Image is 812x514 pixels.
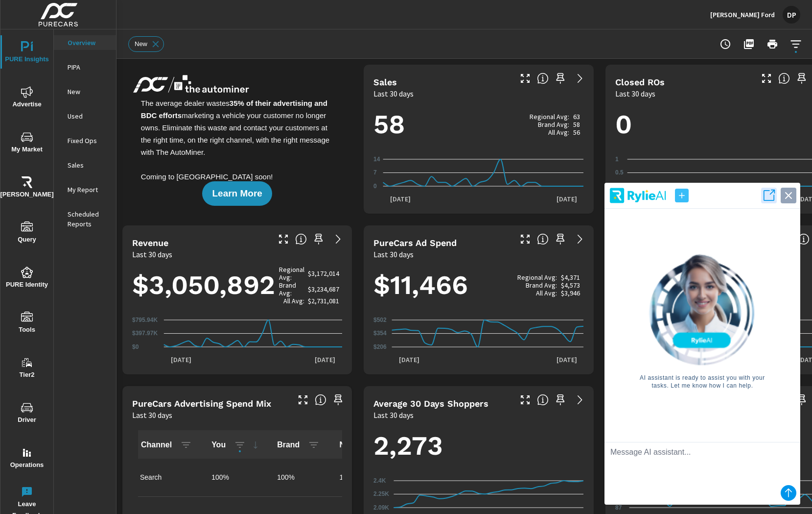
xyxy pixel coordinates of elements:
[798,233,810,245] span: Average cost of advertising per each vehicle sold at the dealer over the selected date range. The...
[308,269,339,277] p: $3,172,014
[68,209,108,229] p: Scheduled Reports
[794,392,810,408] span: Save this to your personalized report
[132,266,343,305] h1: $3,050,892
[763,34,782,54] button: Print Report
[308,285,339,293] p: $3,234,687
[573,121,580,128] p: 58
[202,181,272,206] button: Learn More
[383,194,418,204] p: [DATE]
[373,504,389,511] text: 2.09K
[54,84,116,99] div: New
[373,477,386,484] text: 2.4K
[339,439,394,451] span: National
[573,113,580,121] p: 63
[553,392,568,408] span: Save this to your personalized report
[373,108,583,141] h1: 58
[548,128,569,136] p: All Avg:
[710,10,775,19] p: [PERSON_NAME] Ford
[530,113,569,121] p: Regional Avg:
[392,355,426,365] p: [DATE]
[537,233,549,245] span: Total cost of media for all PureCars channels for the selected dealership group over the selected...
[315,394,326,406] span: This table looks at how you compare to the amount of budget you spend per channel as opposed to y...
[54,158,116,172] div: Sales
[276,231,291,247] button: Make Fullscreen
[3,176,50,200] span: [PERSON_NAME]
[3,131,50,155] span: My Market
[132,409,172,421] p: Last 30 days
[308,297,339,305] p: $2,731,081
[54,60,116,74] div: PIPA
[54,35,116,50] div: Overview
[572,71,588,86] a: See more details in report
[550,355,584,365] p: [DATE]
[517,392,533,408] button: Make Fullscreen
[373,269,583,302] h1: $11,466
[786,34,806,54] button: Apply Filters
[783,6,800,24] div: DP
[794,71,810,86] span: Save this to your personalized report
[311,231,326,247] span: Save this to your personalized report
[308,355,342,365] p: [DATE]
[164,355,198,365] p: [DATE]
[132,317,158,323] text: $795.94K
[132,248,172,260] p: Last 30 days
[615,77,665,87] h5: Closed ROs
[3,86,50,110] span: Advertise
[517,273,557,281] p: Regional Avg:
[561,273,580,281] p: $4,371
[130,73,252,97] img: PureCars TruPayments Logo
[538,121,569,128] p: Brand Avg:
[3,357,50,381] span: Tier2
[68,62,108,72] p: PIPA
[373,490,389,497] text: 2.25K
[517,71,533,86] button: Make Fullscreen
[3,402,50,426] span: Driver
[3,267,50,291] span: PURE Identity
[330,231,346,247] a: See more details in report
[277,463,324,492] div: 100%
[54,207,116,231] div: Scheduled Reports
[132,343,139,350] text: $0
[536,289,557,297] p: All Avg:
[68,38,108,48] p: Overview
[3,41,50,65] span: PURE Insights
[132,398,271,409] h5: PureCars Advertising Spend Mix
[129,40,153,48] span: New
[373,77,397,87] h5: Sales
[132,330,158,337] text: $397.97K
[3,221,50,245] span: Query
[54,109,116,123] div: Used
[373,170,377,176] text: 7
[295,233,307,245] span: Total sales revenue over the selected date range. [Source: This data is sourced from the dealer’s...
[373,398,488,409] h5: Average 30 Days Shoppers
[141,439,196,451] span: Channel
[561,281,580,289] p: $4,573
[68,160,108,170] p: Sales
[553,71,568,86] span: Save this to your personalized report
[537,73,549,84] span: Number of vehicles sold by the dealership over the selected date range. [Source: This data is sou...
[759,71,774,86] button: Make Fullscreen
[277,439,324,451] span: Brand
[373,88,414,99] p: Last 30 days
[739,34,759,54] button: "Export Report to PDF"
[54,133,116,148] div: Fixed Ops
[572,392,588,408] a: See more details in report
[128,36,164,52] div: New
[615,88,655,99] p: Last 30 days
[211,463,261,492] div: 100%
[3,447,50,471] span: Operations
[615,156,619,163] text: 1
[561,289,580,297] p: $3,946
[373,409,414,421] p: Last 30 days
[373,238,457,248] h5: PureCars Ad Spend
[212,189,262,198] span: Learn More
[283,297,304,305] p: All Avg:
[553,231,568,247] span: Save this to your personalized report
[373,343,387,350] text: $206
[373,183,377,190] text: 0
[526,281,557,289] p: Brand Avg:
[615,170,624,176] text: 0.5
[54,182,116,197] div: My Report
[373,156,380,163] text: 14
[373,317,387,323] text: $502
